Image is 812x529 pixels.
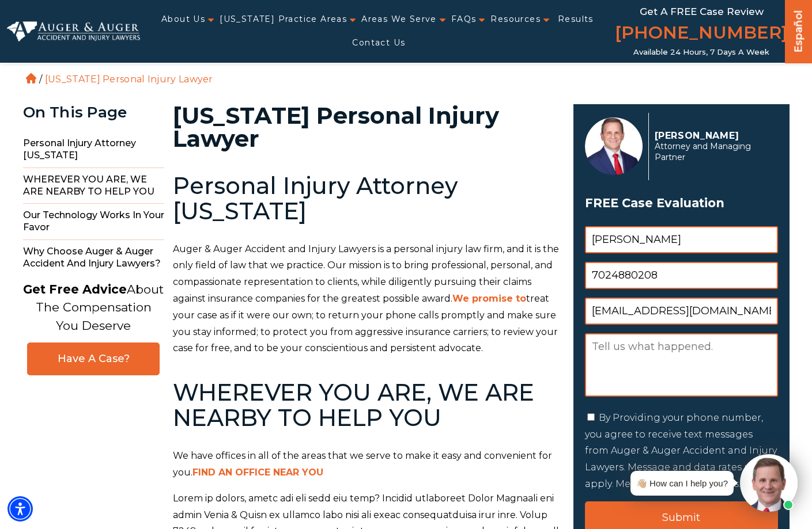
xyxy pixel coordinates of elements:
a: [US_STATE] Practice Areas [220,7,347,31]
a: We promise to [452,293,526,304]
p: We have offices in all of the areas that we serve to make it easy and convenient for you. [173,448,560,481]
img: Herbert Auger [585,117,643,175]
a: FIND AN OFFICE NEAR YOU [192,467,323,478]
span: Have A Case? [39,352,148,366]
h2: WHEREVER YOU ARE, WE ARE NEARBY TO HELP YOU [173,380,560,431]
h1: [US_STATE] Personal Injury Lawyer [173,104,560,150]
span: WHEREVER YOU ARE, WE ARE NEARBY TO HELP YOU [23,168,164,204]
a: Contact Us [352,31,405,55]
a: Have A Case? [27,342,160,375]
a: Home [26,73,36,83]
span: Our Technology Works in Your Favor [23,204,164,240]
strong: Get Free Advice [23,282,127,296]
p: Auger & Auger Accident and Injury Lawyers is a personal injury law firm, and it is the only field... [173,241,560,357]
li: [US_STATE] Personal Injury Lawyer [42,74,216,85]
div: On This Page [23,104,164,121]
span: Available 24 Hours, 7 Days a Week [633,48,769,57]
h3: FREE Case Evaluation [585,192,778,214]
a: About Us [161,7,205,31]
input: Email [585,298,778,325]
span: Attorney and Managing Partner [655,141,772,163]
a: Resources [490,7,541,31]
a: Areas We Serve [361,7,437,31]
p: [PERSON_NAME] [655,130,772,141]
img: Auger & Auger Accident and Injury Lawyers Logo [7,21,140,41]
a: FAQs [451,7,477,31]
span: Personal Injury Attorney [US_STATE] [23,132,164,168]
a: Results [558,7,594,31]
input: Phone Number [585,262,778,289]
span: Why Choose Auger & Auger Accident and Injury Lawyers? [23,240,164,276]
h2: Personal Injury Attorney [US_STATE] [173,173,560,224]
p: About The Compensation You Deserve [23,280,164,335]
div: Accessibility Menu [7,496,33,522]
a: [PHONE_NUMBER] [615,20,788,48]
label: By Providing your phone number, you agree to receive text messages from Auger & Auger Accident an... [585,412,777,489]
div: 👋🏼 How can I help you? [636,475,728,491]
input: Name [585,226,778,253]
img: Intaker widget Avatar [740,454,798,512]
span: Get a FREE Case Review [640,6,764,17]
